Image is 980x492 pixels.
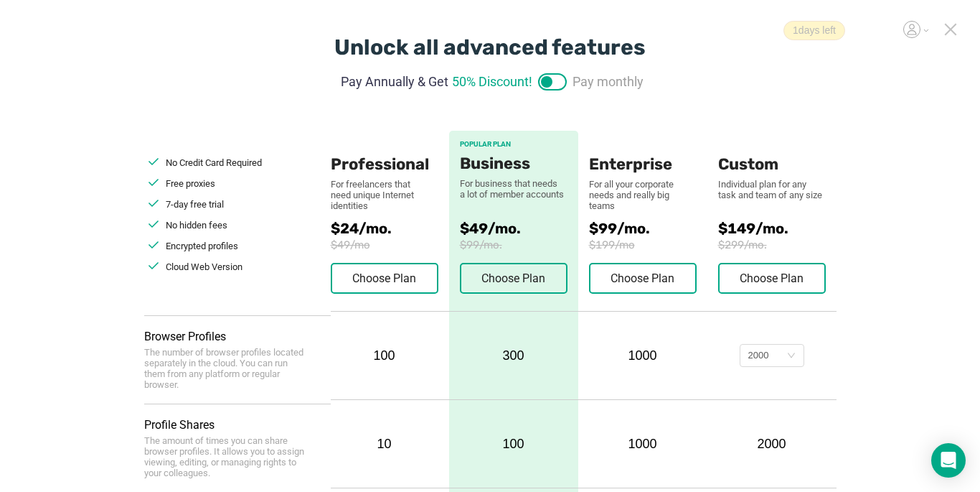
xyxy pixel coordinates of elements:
span: 1 days left [783,21,845,40]
span: Free proxies [166,178,215,189]
span: Cloud Web Version [166,261,242,272]
div: The amount of times you can share browser profiles. It allows you to assign viewing, editing, or ... [144,435,309,478]
div: Browser Profiles [144,330,331,343]
span: $24/mo. [331,220,449,237]
button: Choose Plan [331,263,438,294]
span: $149/mo. [718,220,837,237]
span: $199/mo [589,238,718,251]
span: Encrypted profiles [166,241,238,251]
span: Pay monthly [573,72,644,91]
span: No Credit Card Required [166,157,262,168]
span: $99/mo. [460,238,567,251]
span: No hidden fees [166,220,227,231]
div: Enterprise [589,131,697,174]
span: 50% Discount! [452,72,532,91]
div: Professional [331,131,438,174]
span: Pay Annually & Get [341,72,448,91]
div: 2000 [718,437,826,452]
div: Custom [718,131,826,174]
div: 10 [331,437,438,452]
div: Business [460,154,567,173]
span: $49/mo [331,238,449,251]
div: Unlock all advanced features [334,34,646,60]
div: 100 [449,400,578,488]
div: 1000 [589,437,697,452]
div: 300 [449,312,578,399]
div: For all your corporate needs and really big teams [589,179,697,211]
button: Choose Plan [460,263,567,294]
span: $49/mo. [460,220,567,237]
div: For business that needs [460,178,567,189]
div: The number of browser profiles located separately in the cloud. You can run them from any platfor... [144,347,309,390]
span: $299/mo. [718,238,837,251]
span: 7-day free trial [166,199,224,210]
i: icon: down [787,351,796,361]
div: 100 [331,348,438,363]
div: 2000 [748,345,769,366]
div: a lot of member accounts [460,189,567,200]
div: Profile Shares [144,418,331,432]
div: 1000 [589,348,697,363]
div: Individual plan for any task and team of any size [718,179,826,200]
span: $99/mo. [589,220,718,237]
button: Choose Plan [589,263,697,294]
button: Choose Plan [718,263,826,294]
div: For freelancers that need unique Internet identities [331,179,424,211]
div: POPULAR PLAN [460,140,567,149]
div: Open Intercom Messenger [931,443,966,478]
